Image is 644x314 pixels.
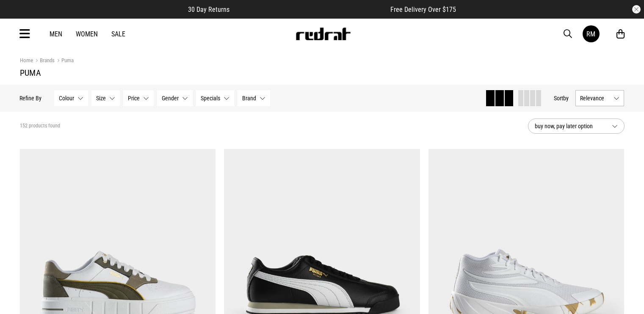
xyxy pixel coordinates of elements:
p: Refine By [20,95,42,102]
iframe: Customer reviews powered by Trustpilot [246,5,373,14]
button: buy now, pay later option [528,118,625,134]
span: Size [97,95,106,102]
button: Size [92,90,120,106]
h1: Puma [20,68,625,78]
button: Brand [238,90,271,106]
span: Relevance [580,95,611,102]
a: Home [20,57,33,63]
a: Puma [55,57,74,65]
button: Specials [196,90,235,106]
span: Gender [162,95,179,102]
span: Specials [201,95,221,102]
button: Colour [55,90,88,106]
span: buy now, pay later option [535,121,605,131]
button: Relevance [576,90,625,106]
span: Brand [243,95,257,102]
a: Men [50,30,62,38]
div: RM [586,30,595,38]
a: Women [76,30,98,38]
a: Sale [111,30,125,38]
span: Free Delivery Over $175 [390,6,456,14]
img: Redrat logo [295,28,351,40]
button: Sortby [554,93,569,103]
a: Brands [33,57,55,65]
span: Colour [59,95,75,102]
span: Price [128,95,140,102]
span: 30 Day Returns [188,6,229,14]
span: 152 products found [20,123,60,129]
button: Price [124,90,154,106]
span: by [564,95,569,102]
button: Gender [158,90,193,106]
